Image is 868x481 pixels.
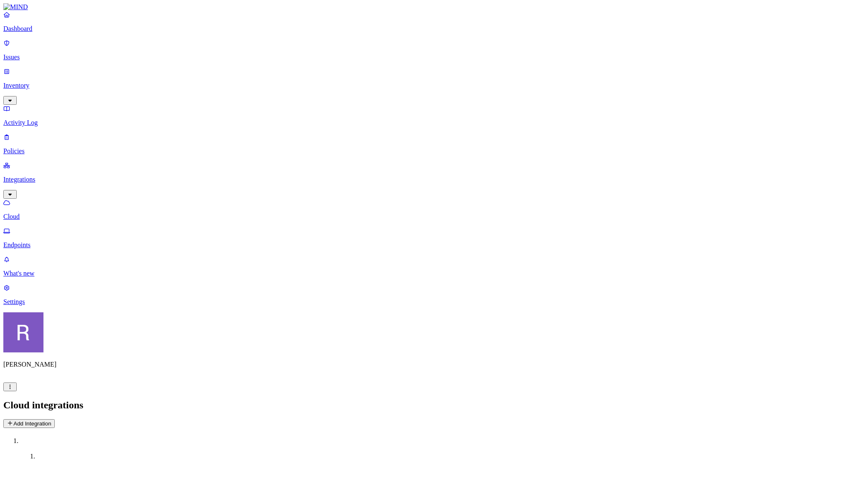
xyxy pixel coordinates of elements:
p: What's new [3,270,865,277]
img: Rich Thompson [3,312,43,352]
p: Endpoints [3,241,865,249]
p: Policies [3,147,865,155]
p: Integrations [3,176,865,183]
p: Settings [3,298,865,306]
a: Policies [3,133,865,155]
a: Activity Log [3,105,865,127]
p: Cloud [3,213,865,220]
p: Activity Log [3,119,865,127]
a: MIND [3,3,865,11]
button: Add Integration [3,419,55,428]
a: Endpoints [3,227,865,249]
a: What's new [3,256,865,277]
a: Dashboard [3,11,865,33]
p: Issues [3,53,865,61]
a: Inventory [3,68,865,104]
h2: Cloud integrations [3,400,865,411]
a: Issues [3,39,865,61]
a: Settings [3,284,865,306]
a: Cloud [3,199,865,220]
p: Inventory [3,82,865,89]
img: MIND [3,3,28,11]
p: [PERSON_NAME] [3,361,865,368]
p: Dashboard [3,25,865,33]
a: Integrations [3,162,865,197]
